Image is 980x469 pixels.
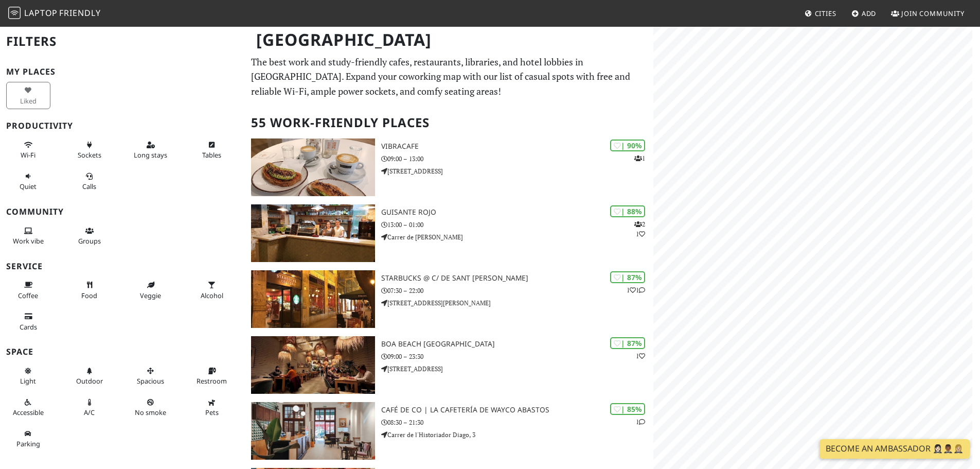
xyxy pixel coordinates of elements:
[190,394,234,421] button: Pets
[84,408,95,417] span: Air conditioned
[76,376,103,386] span: Outdoor area
[251,138,375,196] img: Vibracafe
[248,26,651,54] h1: [GEOGRAPHIC_DATA]
[887,4,969,23] a: Join Community
[197,376,227,386] span: Restroom
[251,402,375,460] img: Café de CO | La cafetería de Wayco Abastos
[381,166,653,176] p: [STREET_ADDRESS]
[251,107,647,138] h2: 55 Work-Friendly Places
[135,408,166,417] span: Smoke free
[67,136,112,164] button: Sockets
[20,182,37,191] span: Quiet
[245,402,653,460] a: Café de CO | La cafetería de Wayco Abastos | 85% 1 Café de CO | La cafetería de Wayco Abastos 08:...
[6,362,50,390] button: Light
[251,204,375,262] img: Guisante Rojo
[137,376,164,386] span: Spacious
[610,271,645,283] div: | 87%
[381,220,653,230] p: 13:00 – 01:00
[381,274,653,283] h3: Starbucks @ C/ de Sant [PERSON_NAME]
[140,291,161,300] span: Veggie
[381,430,653,440] p: Carrer de l'Historiador Diago, 3
[901,9,965,18] span: Join Community
[20,322,37,332] span: Credit cards
[8,7,21,19] img: LaptopFriendly
[6,222,50,250] button: Work vibe
[59,7,100,19] span: Friendly
[381,286,653,296] p: 07:30 – 22:00
[6,308,50,335] button: Cards
[67,222,112,250] button: Groups
[16,439,40,448] span: Parking
[381,340,653,349] h3: Boa Beach [GEOGRAPHIC_DATA]
[381,418,653,427] p: 08:30 – 21:30
[245,270,653,328] a: Starbucks @ C/ de Sant Vicent Màrtir | 87% 11 Starbucks @ C/ de Sant [PERSON_NAME] 07:30 – 22:00 ...
[205,408,219,417] span: Pet friendly
[78,236,101,246] span: Group tables
[862,9,877,18] span: Add
[6,26,239,57] h2: Filters
[627,285,645,295] p: 1 1
[381,298,653,308] p: [STREET_ADDRESS][PERSON_NAME]
[78,150,101,160] span: Power sockets
[251,270,375,328] img: Starbucks @ C/ de Sant Vicent Màrtir
[67,362,112,390] button: Outdoor
[6,425,50,453] button: Parking
[819,439,970,459] a: Become an Ambassador 🤵🏻‍♀️🤵🏾‍♂️🤵🏼‍♀️
[20,376,36,386] span: Natural light
[6,262,239,271] h3: Service
[800,4,841,23] a: Cities
[610,205,645,217] div: | 88%
[190,362,234,390] button: Restroom
[245,336,653,394] a: Boa Beach València | 87% 1 Boa Beach [GEOGRAPHIC_DATA] 09:00 – 23:30 [STREET_ADDRESS]
[67,276,112,304] button: Food
[815,9,836,18] span: Cities
[129,394,173,421] button: No smoke
[24,7,58,19] span: Laptop
[381,364,653,374] p: [STREET_ADDRESS]
[847,4,881,23] a: Add
[636,351,645,361] p: 1
[6,207,239,217] h3: Community
[202,150,221,160] span: Work-friendly tables
[81,291,97,300] span: Food
[67,168,112,195] button: Calls
[6,136,50,164] button: Wi-Fi
[245,138,653,196] a: Vibracafe | 90% 1 Vibracafe 09:00 – 13:00 [STREET_ADDRESS]
[129,276,173,304] button: Veggie
[67,394,112,421] button: A/C
[129,362,173,390] button: Spacious
[636,417,645,427] p: 1
[6,394,50,421] button: Accessible
[8,5,101,23] a: LaptopFriendly LaptopFriendly
[13,408,44,417] span: Accessible
[251,336,375,394] img: Boa Beach València
[201,291,223,300] span: Alcohol
[381,208,653,217] h3: Guisante Rojo
[610,337,645,349] div: | 87%
[251,55,647,99] p: The best work and study-friendly cafes, restaurants, libraries, and hotel lobbies in [GEOGRAPHIC_...
[13,236,44,246] span: People working
[190,136,234,164] button: Tables
[381,142,653,151] h3: Vibracafe
[6,168,50,195] button: Quiet
[6,67,239,77] h3: My Places
[634,153,645,163] p: 1
[381,154,653,164] p: 09:00 – 13:00
[381,406,653,414] h3: Café de CO | La cafetería de Wayco Abastos
[134,150,167,160] span: Long stays
[190,276,234,304] button: Alcohol
[21,150,35,160] span: Stable Wi-Fi
[381,232,653,242] p: Carrer de [PERSON_NAME]
[6,276,50,304] button: Coffee
[6,121,239,131] h3: Productivity
[634,219,645,239] p: 2 1
[245,204,653,262] a: Guisante Rojo | 88% 21 Guisante Rojo 13:00 – 01:00 Carrer de [PERSON_NAME]
[82,182,96,191] span: Video/audio calls
[381,352,653,361] p: 09:00 – 23:30
[610,403,645,415] div: | 85%
[6,347,239,357] h3: Space
[18,291,38,300] span: Coffee
[129,136,173,164] button: Long stays
[610,140,645,151] div: | 90%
